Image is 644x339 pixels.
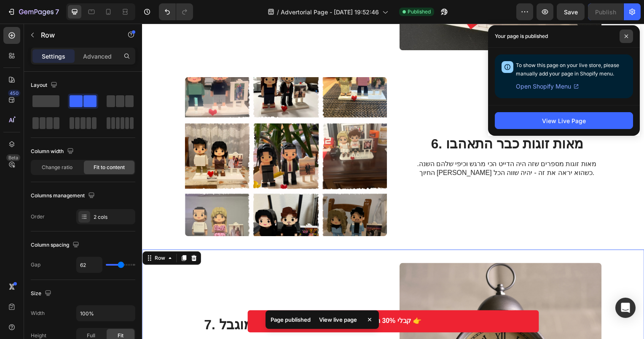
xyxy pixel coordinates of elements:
[31,309,45,317] div: Width
[3,3,63,20] button: 7
[41,30,113,40] p: Row
[273,137,462,155] p: מאות זוגות מספרים שזה היה הדייט הכי מרגש וכיפי שלהם השנה. החיוך [PERSON_NAME] כשהוא יראה את זה - ...
[271,315,311,324] p: Page published
[31,261,40,269] div: Gap
[31,239,81,251] div: Column spacing
[77,306,135,321] input: Auto
[273,112,463,130] h2: 6. מאות זוגות כבר התאהבו
[11,232,24,240] div: Row
[94,213,133,221] div: 2 cols
[495,32,548,40] p: Your page is published
[588,3,623,20] button: Publish
[408,8,431,16] span: Published
[94,164,125,171] span: Fit to content
[159,3,193,20] div: Undo/Redo
[31,80,59,91] div: Layout
[595,8,616,16] div: Publish
[8,90,20,97] div: 450
[281,8,379,16] span: Advertorial Page - [DATE] 19:52:46
[142,24,644,339] iframe: Design area
[43,54,247,214] img: gempages_564649419601871667-0b76bb93-c84c-4b6c-b8e9-d7fe392cb7c5.png
[516,62,619,77] span: To show this page on your live store, please manually add your page in Shopify menu.
[277,8,279,16] span: /
[42,164,72,171] span: Change ratio
[495,112,633,129] button: View Live Page
[314,314,362,326] div: View live page
[564,8,578,16] span: Save
[31,213,45,221] div: Order
[77,257,102,272] input: Auto
[42,52,65,61] p: Settings
[615,298,636,318] div: Open Intercom Messenger
[516,81,571,91] span: Open Shopify Menu
[557,3,585,20] button: Save
[55,7,59,17] p: 7
[31,146,75,157] div: Column width
[31,288,53,299] div: Size
[83,52,112,61] p: Advanced
[31,190,97,202] div: Columns management
[225,296,281,304] p: קבלי 30% הנחה 👉
[542,116,586,125] div: View Live Page
[6,154,20,161] div: Beta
